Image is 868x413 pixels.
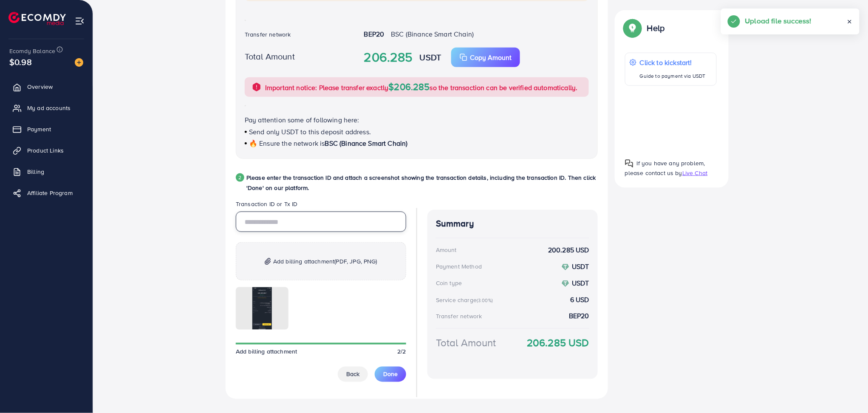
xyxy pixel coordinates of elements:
legend: Transaction ID or Tx ID [236,200,406,212]
button: Back [338,367,368,382]
strong: BEP20 [569,311,589,321]
label: Transfer network [245,30,291,39]
img: img [265,258,271,265]
strong: 206.285 [364,48,413,67]
a: Overview [6,78,86,95]
p: Click to kickstart! [640,57,706,68]
img: coin [562,280,569,288]
div: Total Amount [436,336,496,351]
img: image [75,58,83,67]
label: Total Amount [245,50,295,62]
p: Please enter the transaction ID and attach a screenshot showing the transaction details, includin... [246,173,598,193]
strong: USDT [420,51,441,63]
span: $206.285 [389,80,430,93]
a: Billing [6,163,86,180]
img: img uploaded [252,287,272,330]
span: Overview [27,82,53,91]
img: menu [75,16,85,26]
strong: 200.285 USD [548,245,589,255]
span: Affiliate Program [27,189,73,197]
button: Copy Amount [451,48,520,67]
strong: USDT [572,278,589,288]
p: Send only USDT to this deposit address. [245,127,589,137]
strong: BEP20 [364,29,385,39]
button: Done [375,367,406,382]
img: Popup guide [625,159,633,168]
div: Payment Method [436,262,482,271]
a: Product Links [6,142,86,159]
span: 🔥 Ensure the network is [249,139,325,148]
img: alert [252,82,262,92]
iframe: Chat [832,375,862,407]
span: BSC (Binance Smart Chain) [391,29,474,39]
span: Back [346,370,359,379]
img: coin [562,263,569,271]
p: Important notice: Please transfer exactly so the transaction can be verified automatically. [265,82,578,93]
a: Affiliate Program [6,184,86,201]
span: (PDF, JPG, PNG) [335,257,377,266]
a: Payment [6,121,86,138]
span: My ad accounts [27,104,71,112]
span: Add billing attachment [236,348,297,356]
img: logo [8,12,66,25]
p: Pay attention some of following here: [245,115,589,125]
span: Payment [27,125,51,133]
p: Copy Amount [470,52,512,62]
div: Amount [436,246,457,254]
span: Done [383,370,398,379]
span: Billing [27,167,44,176]
div: Coin type [436,279,462,287]
div: Transfer network [436,312,482,321]
strong: 6 USD [570,295,589,305]
span: Live Chat [682,169,707,177]
h5: Upload file success! [745,15,811,26]
strong: 206.285 USD [527,336,589,351]
h4: Summary [436,218,589,229]
p: Guide to payment via USDT [640,71,706,81]
span: $0.98 [9,56,32,68]
span: BSC (Binance Smart Chain) [325,139,408,148]
strong: USDT [572,262,589,271]
small: (3.00%) [477,297,493,304]
div: 2 [236,173,244,182]
span: Add billing attachment [273,256,377,266]
span: 2/2 [398,348,406,356]
span: Ecomdy Balance [9,47,55,55]
img: Popup guide [625,20,640,36]
span: Product Links [27,146,64,155]
div: Service charge [436,296,495,304]
a: My ad accounts [6,99,86,116]
p: Help [647,23,665,33]
span: If you have any problem, please contact us by [625,159,705,177]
